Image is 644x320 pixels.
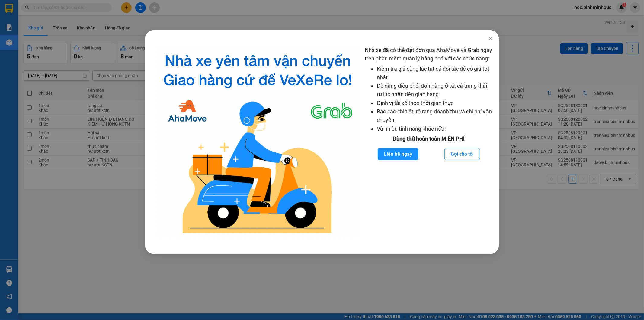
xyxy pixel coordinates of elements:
li: Và nhiều tính năng khác nữa! [377,125,493,133]
li: Dễ dàng điều phối đơn hàng ở tất cả trạng thái từ lúc nhận đến giao hàng [377,82,493,99]
img: logo [156,46,360,239]
li: Định vị tài xế theo thời gian thực [377,99,493,107]
span: Liên hệ ngay [384,150,412,158]
span: Gọi cho tôi [451,150,474,158]
li: Báo cáo chi tiết, rõ ràng doanh thu và chi phí vận chuyển [377,107,493,125]
span: close [488,36,493,41]
button: Liên hệ ngay [378,148,418,160]
li: Kiểm tra giá cùng lúc tất cả đối tác để có giá tốt nhất [377,65,493,82]
button: Close [482,30,499,47]
button: Gọi cho tôi [444,148,480,160]
div: Dùng thử hoàn toàn MIỄN PHÍ [365,135,493,143]
div: Nhà xe đã có thể đặt đơn qua AhaMove và Grab ngay trên phần mềm quản lý hàng hoá với các chức năng: [365,46,493,239]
